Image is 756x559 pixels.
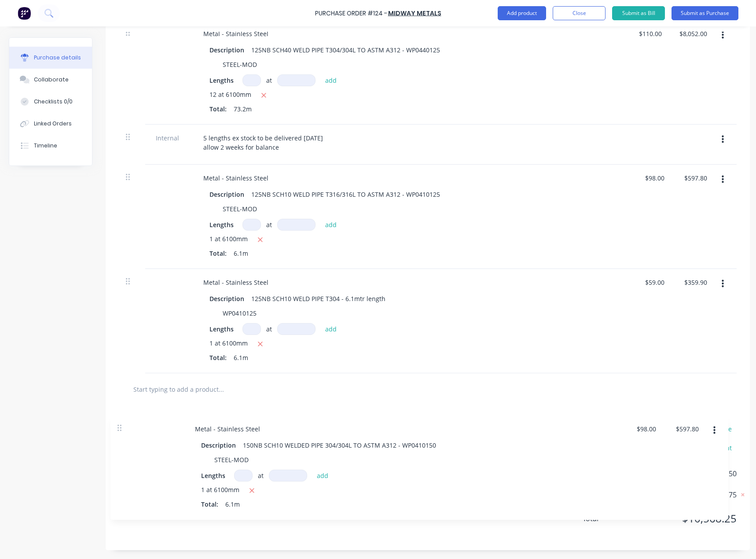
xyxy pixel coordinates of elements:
[266,324,272,334] div: at
[219,58,261,71] div: STEEL-MOD
[206,292,248,305] div: Description
[133,380,309,398] input: Start typing to add a product...
[266,76,272,85] div: at
[321,219,341,230] button: add
[209,90,251,101] span: 12 at 6100mm
[583,513,649,524] span: Total
[553,6,606,20] button: Close
[688,442,737,453] button: add discount
[266,220,272,229] div: at
[321,75,341,85] button: add
[9,113,92,135] button: Linked Orders
[9,47,92,69] button: Purchase details
[209,220,234,229] span: Lengths
[498,6,546,20] button: Add product
[196,172,275,184] div: Metal - Stainless Steel
[196,276,275,289] div: Metal - Stainless Steel
[234,104,252,114] span: 73.2m
[219,202,261,215] div: STEEL-MOD
[34,120,72,128] div: Linked Orders
[34,98,73,106] div: Checklists 0/0
[649,468,737,479] span: $9,607.50
[219,307,260,320] div: WP0410125
[209,249,227,258] span: Total:
[209,324,234,334] span: Lengths
[209,234,248,245] span: 1 at 6100mm
[234,249,248,258] span: 6.1m
[388,9,441,18] a: Midway Metals
[649,489,737,500] span: $960.75
[321,324,341,334] button: add
[583,468,649,479] span: Sub total
[209,353,227,362] span: Total:
[248,292,389,305] div: 125NB SCH10 WELD PIPE T304 - 6.1mtr length
[206,44,248,56] div: Description
[196,132,330,154] div: 5 lengths ex stock to be delivered [DATE] allow 2 weeks for balance
[209,338,248,349] span: 1 at 6100mm
[315,9,387,18] div: Purchase Order #124 -
[209,76,234,85] span: Lengths
[248,188,444,201] div: 125NB SCH10 WELD PIPE T316/316L TO ASTM A312 - WP0410125
[196,27,275,40] div: Metal - Stainless Steel
[34,54,81,62] div: Purchase details
[152,133,182,143] span: Internal
[18,7,31,20] img: Factory
[583,489,649,500] span: Tax
[206,188,248,201] div: Description
[9,91,92,113] button: Checklists 0/0
[679,423,737,434] button: add delivery fee
[34,142,57,150] div: Timeline
[209,104,227,114] span: Total:
[248,44,444,56] div: 125NB SCH40 WELD PIPE T304/304L TO ASTM A312 - WP0440125
[34,76,69,84] div: Collaborate
[9,135,92,157] button: Timeline
[672,6,738,20] button: Submit as Purchase
[9,69,92,91] button: Collaborate
[234,353,248,362] span: 6.1m
[649,511,737,526] span: $10,568.25
[612,6,665,20] button: Submit as Bill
